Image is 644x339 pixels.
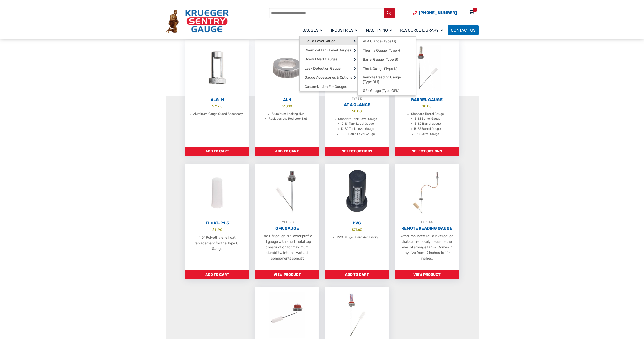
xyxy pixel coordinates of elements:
[305,48,351,53] span: Chemical Tank Level Gauges
[185,270,249,279] a: Add to cart: “Float-P1.5”
[422,104,424,108] span: $
[363,24,397,36] a: Machining
[411,111,444,117] li: Standard Barrel Gauge
[363,39,396,44] span: At A Glance (Type D)
[325,270,389,279] a: Add to cart: “PVG”
[185,97,249,102] h2: ALG-H
[363,48,401,53] span: Therma Gauge (Type H)
[185,147,249,156] a: Add to cart: “ALG-H”
[325,96,389,101] div: TYPE D
[260,233,314,261] p: The Gfk gauge is a lower profile fill gauge with an all metal top construction for maximum durabi...
[300,55,357,64] a: Overfill Alert Gauges
[255,164,319,219] img: GFK Gauge
[272,111,304,117] li: Aluminum Locking Nut
[352,109,354,113] span: $
[300,36,357,45] a: Liquid Level Gauge
[305,75,352,80] span: Gauge Accessories & Options
[358,37,416,46] a: At A Glance (Type D)
[325,40,389,147] a: TYPE DAt A Glance $0.00 Standard Tank Level Gauge D-S1 Tank Level Gauge D-S2 Tank Level Gauge PD ...
[300,45,357,55] a: Chemical Tank Level Gauges
[451,28,476,33] span: Contact Us
[255,40,319,96] img: ALN
[395,270,459,279] a: Read more about “Remote Reading Gauge”
[366,28,392,33] span: Machining
[363,67,397,71] span: The L Gauge (Type L)
[212,104,214,108] span: $
[338,117,377,122] li: Standard Tank Level Gauge
[269,116,307,121] li: Replaces the Red Lock Nut
[255,40,319,147] a: ALN $18.10 Aluminum Locking Nut Replaces the Red Lock Nut
[185,40,249,96] img: ALG-OF
[395,164,459,270] a: TYPE DURemote Reading Gauge A top-mounted liquid level gauge that can remotely measure the level ...
[474,8,475,12] div: 0
[395,219,459,224] div: TYPE DU
[325,147,389,156] a: Add to cart: “At A Glance”
[185,164,249,270] a: Float-P1.5 $11.90 1.5” Polyethylene float replacement for the Type OF Gauge
[325,164,389,270] a: PVG $71.60 PVC Gauge Guard Accessory
[363,89,399,93] span: GFK Gauge (Type GFK)
[305,39,335,43] span: Liquid Level Gauge
[193,111,243,117] li: Aluminum Gauge Guard Accessory
[255,164,319,270] a: TYPE GFKGFK Gauge The Gfk gauge is a lower profile fill gauge with an all metal top construction ...
[340,132,375,137] li: PD – Liquid Level Gauge
[363,57,398,62] span: Barrel Gauge (Type B)
[331,28,358,33] span: Industries
[395,164,459,219] img: Remote Reading Gauge
[166,10,229,33] img: Krueger Sentry Gauge
[395,40,459,96] img: Barrel Gauge
[305,85,347,89] span: Customization For Gauges
[358,86,416,95] a: GFK Gauge (Type GFK)
[255,270,319,279] a: Read more about “GFK Gauge”
[299,24,328,36] a: Gauges
[395,226,459,231] h2: Remote Reading Gauge
[358,46,416,55] a: Therma Gauge (Type H)
[448,25,479,35] a: Contact Us
[302,28,323,33] span: Gauges
[337,235,378,240] li: PVC Gauge Guard Accessory
[282,104,284,108] span: $
[325,221,389,226] h2: PVG
[352,109,362,113] bdi: 0.00
[300,73,357,82] a: Gauge Accessories & Options
[212,228,214,232] span: $
[185,164,249,219] img: Float-P1.5
[395,97,459,102] h2: Barrel Gauge
[397,24,448,36] a: Resource Library
[395,147,459,156] a: Add to cart: “Barrel Gauge”
[282,104,292,108] bdi: 18.10
[325,102,389,107] h2: At A Glance
[325,164,389,219] img: PVG
[185,221,249,226] h2: Float-P1.5
[255,97,319,102] h2: ALN
[363,75,411,84] span: Remote Reading Gauge (Type DU)
[300,64,357,73] a: Leak Detection Gauge
[328,24,363,36] a: Industries
[413,10,457,16] a: Phone Number (920) 434-8860
[255,219,319,224] div: TYPE GFK
[255,147,319,156] a: Add to cart: “ALN”
[255,226,319,231] h2: GFK Gauge
[190,235,244,252] p: 1.5” Polyethylene float replacement for the Type OF Gauge
[300,82,357,91] a: Customization For Gauges
[305,66,341,71] span: Leak Detection Gauge
[419,10,457,15] span: [PHONE_NUMBER]
[400,28,443,33] span: Resource Library
[358,64,416,73] a: The L Gauge (Type L)
[358,73,416,86] a: Remote Reading Gauge (Type DU)
[341,121,374,126] li: D-S1 Tank Level Gauge
[341,126,374,132] li: D-S2 Tank Level Gauge
[185,40,249,147] a: ALG-H $71.60 Aluminum Gauge Guard Accessory
[395,40,459,147] a: Barrel Gauge $0.00 Standard Barrel Gauge B-S1 Barrel Gauge B-S2 Barrel gauge B-S3 Barrel Gauge PB...
[352,228,362,232] bdi: 71.60
[414,121,441,126] li: B-S2 Barrel gauge
[212,228,222,232] bdi: 11.90
[422,104,432,108] bdi: 0.00
[305,57,337,62] span: Overfill Alert Gauges
[358,55,416,64] a: Barrel Gauge (Type B)
[352,228,354,232] span: $
[212,104,223,108] bdi: 71.60
[414,116,441,121] li: B-S1 Barrel Gauge
[416,132,439,137] li: PB Barrel Gauge
[400,233,454,261] p: A top-mounted liquid level gauge that can remotely measure the level of storage tanks. Comes in a...
[414,126,441,132] li: B-S3 Barrel Gauge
